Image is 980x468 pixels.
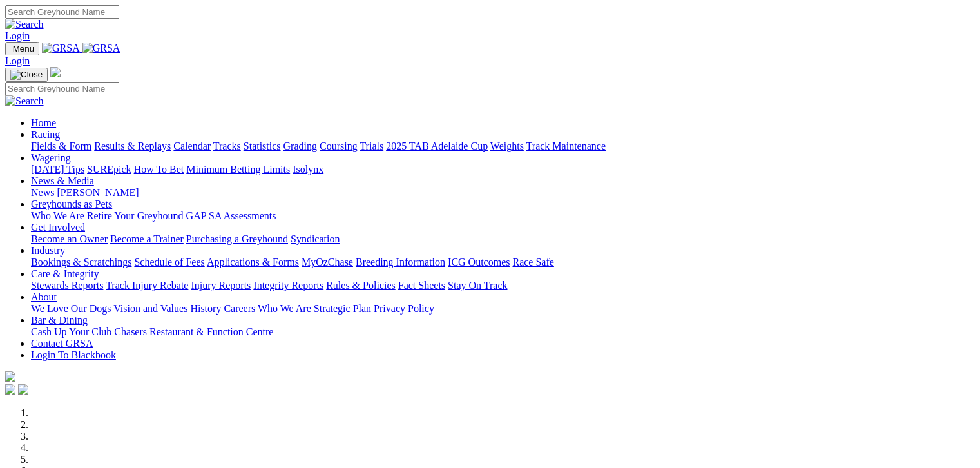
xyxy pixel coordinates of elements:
a: Isolynx [293,164,323,175]
a: Calendar [173,141,211,151]
div: News & Media [31,187,975,199]
a: Contact GRSA [31,338,93,349]
img: Search [5,19,44,30]
input: Search [5,5,119,19]
a: Results & Replays [94,141,171,151]
img: Close [10,70,43,80]
a: News & Media [31,175,94,186]
a: Care & Integrity [31,268,99,279]
a: Stewards Reports [31,280,103,291]
a: Racing [31,129,60,140]
a: Wagering [31,152,71,163]
a: Track Maintenance [526,141,606,151]
a: Industry [31,245,65,256]
a: Become an Owner [31,233,108,244]
button: Toggle navigation [5,68,48,82]
a: Fact Sheets [398,280,445,291]
a: Purchasing a Greyhound [186,233,288,244]
a: Login [5,30,30,41]
a: Syndication [291,233,340,244]
a: Tracks [213,141,241,151]
a: Strategic Plan [314,303,371,314]
a: Bookings & Scratchings [31,257,131,268]
a: Login To Blackbook [31,349,116,360]
a: Privacy Policy [374,303,434,314]
div: Get Involved [31,233,975,245]
span: Menu [13,44,34,54]
a: Minimum Betting Limits [186,164,290,175]
a: About [31,291,57,302]
a: News [31,187,54,198]
a: Fields & Form [31,141,91,151]
a: SUREpick [87,164,131,175]
a: Become a Trainer [110,233,184,244]
a: Stay On Track [448,280,507,291]
a: Breeding Information [356,257,445,268]
div: Care & Integrity [31,280,975,291]
img: twitter.svg [18,384,28,395]
a: Who We Are [258,303,311,314]
a: Weights [490,141,524,151]
a: Retire Your Greyhound [87,210,184,221]
a: Get Involved [31,222,85,233]
a: Race Safe [512,257,553,268]
a: Statistics [244,141,281,151]
a: Vision and Values [113,303,187,314]
a: Login [5,55,30,66]
a: Rules & Policies [326,280,396,291]
a: Who We Are [31,210,84,221]
div: Industry [31,257,975,268]
a: [DATE] Tips [31,164,84,175]
div: Bar & Dining [31,326,975,338]
a: [PERSON_NAME] [57,187,139,198]
a: We Love Our Dogs [31,303,111,314]
a: History [190,303,221,314]
a: Schedule of Fees [134,257,204,268]
a: Injury Reports [191,280,251,291]
a: 2025 TAB Adelaide Cup [386,141,488,151]
a: Trials [360,141,383,151]
input: Search [5,82,119,95]
img: GRSA [82,43,120,54]
a: GAP SA Assessments [186,210,276,221]
a: Bar & Dining [31,315,88,326]
img: logo-grsa-white.png [50,67,61,77]
a: Greyhounds as Pets [31,199,112,210]
img: facebook.svg [5,384,15,395]
a: Grading [283,141,317,151]
a: Track Injury Rebate [106,280,188,291]
a: Chasers Restaurant & Function Centre [114,326,273,337]
a: ICG Outcomes [448,257,510,268]
a: Cash Up Your Club [31,326,111,337]
div: Greyhounds as Pets [31,210,975,222]
div: Wagering [31,164,975,175]
div: Racing [31,141,975,152]
a: MyOzChase [302,257,353,268]
a: Careers [224,303,255,314]
a: Coursing [320,141,358,151]
a: Applications & Forms [207,257,299,268]
a: Home [31,117,56,128]
button: Toggle navigation [5,42,39,55]
img: Search [5,95,44,107]
img: logo-grsa-white.png [5,371,15,382]
a: Integrity Reports [253,280,323,291]
img: GRSA [42,43,80,54]
div: About [31,303,975,315]
a: How To Bet [134,164,184,175]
